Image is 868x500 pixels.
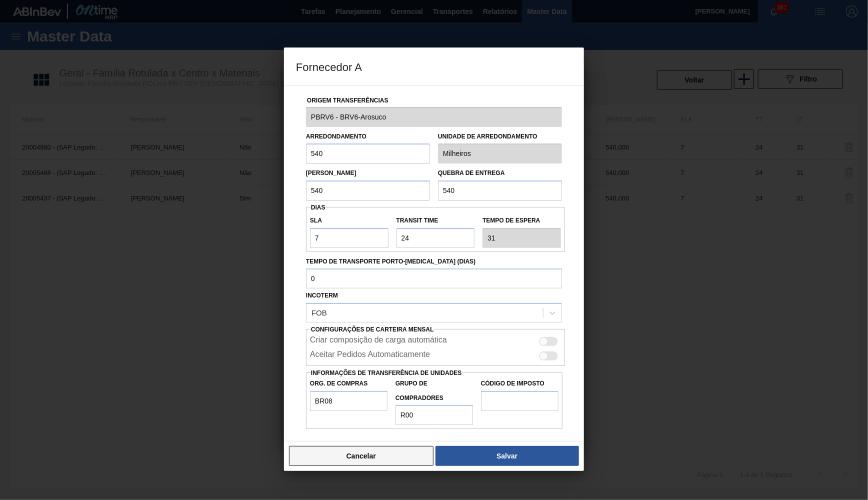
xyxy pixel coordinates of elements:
[310,335,447,347] label: Criar composição de carga automática
[311,369,462,376] label: Informações de Transferência de Unidades
[306,169,356,176] label: [PERSON_NAME]
[311,309,327,317] div: FOB
[310,213,388,228] label: SLA
[482,213,561,228] label: Tempo de espera
[438,129,562,144] label: Unidade de arredondamento
[307,97,388,104] label: Origem Transferências
[306,333,565,347] div: Essa configuração habilita a criação automática de composição de carga do lado do fornecedor caso...
[435,446,579,466] button: Salvar
[438,169,505,176] label: Quebra de entrega
[306,292,338,299] label: Incoterm
[306,347,565,362] div: Essa configuração habilita aceite automático do pedido do lado do fornecedor
[310,350,430,362] label: Aceitar Pedidos Automaticamente
[306,133,366,140] label: Arredondamento
[289,446,433,466] button: Cancelar
[395,376,473,405] label: Grupo de Compradores
[311,204,325,211] span: Dias
[284,47,584,85] h3: Fornecedor A
[311,326,434,333] span: Configurações de Carteira Mensal
[481,376,558,391] label: Código de Imposto
[306,254,562,269] label: Tempo de Transporte Porto-[MEDICAL_DATA] (dias)
[396,213,475,228] label: Transit Time
[310,376,387,391] label: Org. de Compras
